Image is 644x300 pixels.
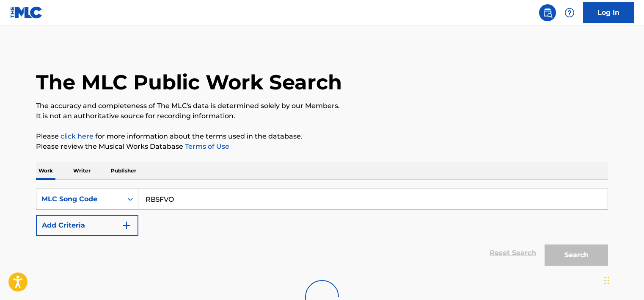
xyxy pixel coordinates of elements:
[36,215,138,236] button: Add Criteria
[183,142,229,150] a: Terms of Use
[561,4,578,21] div: Help
[61,132,94,140] a: click here
[36,101,608,111] p: The accuracy and completeness of The MLC's data is determined solely by our Members.
[10,6,43,19] img: MLC Logo
[604,268,609,293] div: টেনে আনুন
[41,194,118,204] div: MLC Song Code
[542,8,553,18] img: search
[36,111,608,121] p: It is not an authoritative source for recording information.
[602,259,644,300] div: চ্যাট উইজেট
[36,142,608,152] p: Please review the Musical Works Database
[36,189,608,270] form: Search Form
[71,162,93,180] p: Writer
[564,8,575,18] img: help
[602,259,644,300] iframe: Chat Widget
[36,69,342,95] h1: The MLC Public Work Search
[36,131,608,142] p: Please for more information about the terms used in the database.
[539,4,556,21] a: Public Search
[121,220,132,231] img: 9d2ae6d4665cec9f34b9.svg
[108,162,139,180] p: Publisher
[583,2,634,23] a: Log In
[36,162,55,180] p: Work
